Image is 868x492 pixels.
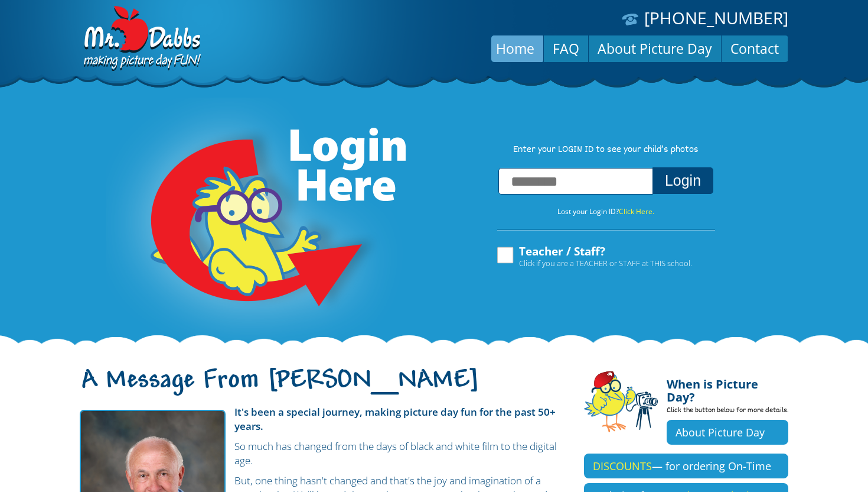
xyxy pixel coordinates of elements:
[495,245,692,268] label: Teacher / Staff?
[80,6,203,72] img: Dabbs Company
[487,34,543,63] a: Home
[584,454,788,478] a: DISCOUNTS— for ordering On-Time
[619,206,654,216] a: Click Here.
[544,34,588,63] a: FAQ
[519,257,692,269] span: Click if you are a TEACHER or STAFF at THIS school.
[722,34,788,63] a: Contact
[644,7,788,29] a: [PHONE_NUMBER]
[652,167,713,194] button: Login
[593,459,652,473] span: DISCOUNTS
[80,376,566,400] h1: A Message From [PERSON_NAME]
[485,205,727,218] p: Lost your Login ID?
[667,371,788,404] h4: When is Picture Day?
[667,404,788,420] p: Click the button below for more details.
[589,34,721,63] a: About Picture Day
[234,405,556,433] strong: It's been a special journey, making picture day fun for the past 50+ years.
[485,144,727,157] p: Enter your LOGIN ID to see your child’s photos
[80,439,566,468] p: So much has changed from the days of black and white film to the digital age.
[667,420,788,445] a: About Picture Day
[106,98,408,346] img: Login Here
